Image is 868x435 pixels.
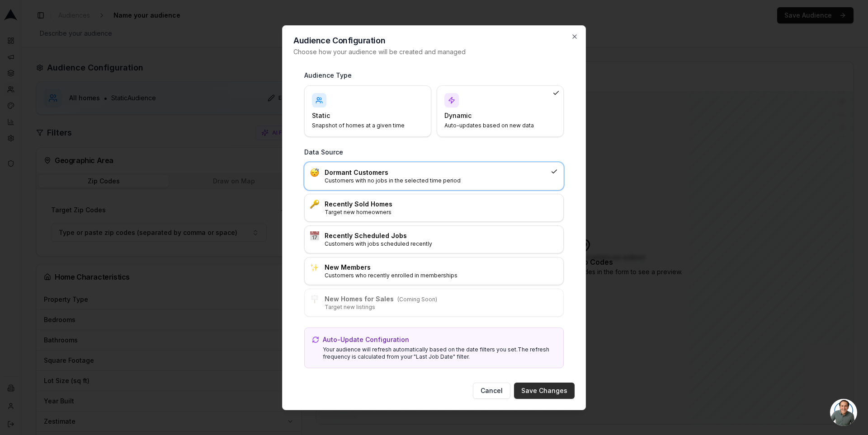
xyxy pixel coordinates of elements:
div: StaticSnapshot of homes at a given time [304,85,431,137]
img: :sleeping: [310,168,319,177]
h3: Dormant Customers [325,168,547,177]
p: Target new homeowners [325,209,558,216]
div: :placard:New Homes for Sales(Coming Soon)Target new listings [304,289,564,317]
div: :key:Recently Sold HomesTarget new homeowners [304,194,564,222]
button: Cancel [473,383,510,399]
h3: Recently Sold Homes [325,200,558,209]
div: ✨New MembersCustomers who recently enrolled in memberships [304,257,564,285]
span: (Coming Soon) [397,296,437,303]
h4: Static [312,111,413,120]
img: :placard: [310,295,319,304]
h3: Data Source [304,148,564,157]
div: DynamicAuto-updates based on new data [437,85,564,137]
img: :calendar: [310,231,319,240]
h2: Audience Configuration [293,37,575,45]
h3: Recently Scheduled Jobs [325,231,558,240]
p: Customers with jobs scheduled recently [325,240,558,248]
h3: Audience Type [304,71,564,80]
div: :calendar:Recently Scheduled JobsCustomers with jobs scheduled recently [304,225,564,253]
h4: Dynamic [444,111,545,120]
p: Customers with no jobs in the selected time period [325,177,547,184]
img: ✨ [310,263,319,272]
p: Your audience will refresh automatically based on the date filters you set. The refresh frequency... [323,346,556,360]
p: Auto-Update Configuration [323,335,409,344]
p: Customers who recently enrolled in memberships [325,272,558,279]
h3: New Homes for Sales [325,295,558,304]
div: :sleeping:Dormant CustomersCustomers with no jobs in the selected time period [304,162,564,190]
h3: New Members [325,263,558,272]
p: Target new listings [325,304,558,311]
p: Snapshot of homes at a given time [312,122,413,129]
img: :key: [310,200,319,209]
button: Save Changes [514,383,575,399]
p: Choose how your audience will be created and managed [293,47,575,56]
p: Auto-updates based on new data [444,122,545,129]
